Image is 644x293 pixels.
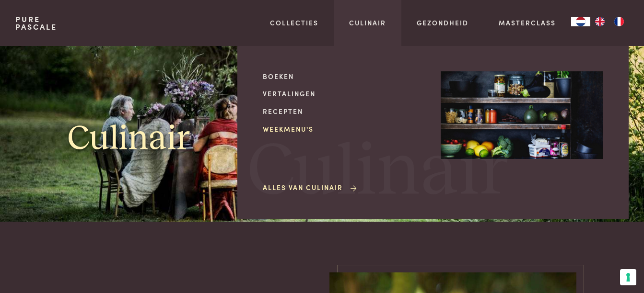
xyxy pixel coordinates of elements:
a: Gezondheid [417,18,468,28]
a: PurePascale [15,15,57,31]
h1: Culinair [68,117,190,160]
a: Recepten [263,106,425,116]
a: Culinair [349,18,386,28]
a: Collecties [270,18,318,28]
aside: Language selected: Nederlands [571,17,629,26]
a: Masterclass [499,18,556,28]
img: Culinair [441,71,603,159]
ul: Language list [590,17,629,26]
a: Vertalingen [263,89,425,99]
button: Uw voorkeuren voor toestemming voor trackingtechnologieën [620,269,636,285]
span: Culinair [247,135,508,209]
a: Weekmenu's [263,124,425,134]
a: EN [590,17,609,26]
a: Boeken [263,71,425,81]
a: NL [571,17,590,26]
a: Alles van Culinair [263,182,358,192]
a: FR [609,17,629,26]
div: Language [571,17,590,26]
